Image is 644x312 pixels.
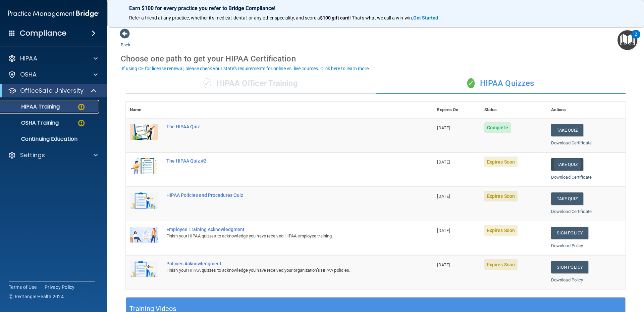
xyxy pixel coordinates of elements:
[77,103,86,111] img: warning-circle.0cc9ac19.png
[484,157,518,167] span: Expires Soon
[20,151,45,159] p: Settings
[551,192,583,205] button: Take Quiz
[20,71,37,79] p: OSHA
[166,261,399,266] div: Policies Acknowledgment
[20,87,84,95] p: OfficeSafe University
[551,124,583,136] button: Take Quiz
[551,158,583,171] button: Take Quiz
[121,65,371,72] button: If using CE for license renewal, please check your state's requirements for online vs. live cours...
[551,243,583,248] a: Download Policy
[413,15,438,20] strong: Get Started
[166,232,399,240] div: Finish your HIPAA quizzes to acknowledge you have received HIPAA employee training.
[467,78,475,88] span: ✓
[376,74,626,94] div: HIPAA Quizzes
[129,15,320,20] span: Refer a friend at any practice, whether it's medical, dental, or any other speciality, and score a
[551,140,592,145] a: Download Certificate
[413,15,439,20] a: Get Started
[8,54,98,62] a: HIPAA
[45,284,75,291] a: Privacy Policy
[551,277,583,282] a: Download Policy
[484,225,518,236] span: Expires Soon
[4,103,60,110] p: HIPAA Training
[484,259,518,270] span: Expires Soon
[166,124,399,129] div: The HIPAA Quiz
[129,5,622,11] p: Earn $100 for every practice you refer to Bridge Compliance!
[77,119,86,127] img: warning-circle.0cc9ac19.png
[635,34,637,43] div: 2
[20,29,66,38] h4: Compliance
[9,293,64,300] span: Ⓒ Rectangle Health 2024
[121,49,631,69] div: Choose one path to get your HIPAA Certification
[8,87,97,95] a: OfficeSafe University
[8,7,99,20] img: PMB logo
[320,15,350,20] strong: $100 gift card
[166,227,399,232] div: Employee Training Acknowledgment
[437,125,450,130] span: [DATE]
[121,34,130,47] a: Back
[551,175,592,180] a: Download Certificate
[350,15,413,20] span: ! That's what we call a win-win.
[437,262,450,267] span: [DATE]
[551,261,588,273] a: Sign Policy
[437,194,450,199] span: [DATE]
[551,227,588,239] a: Sign Policy
[166,192,399,198] div: HIPAA Policies and Procedures Quiz
[547,102,626,118] th: Actions
[126,102,162,118] th: Name
[166,158,399,164] div: The HIPAA Quiz #2
[126,74,376,94] div: HIPAA Officer Training
[8,71,98,79] a: OSHA
[8,151,98,159] a: Settings
[4,120,59,126] p: OSHA Training
[551,209,592,214] a: Download Certificate
[484,122,511,133] span: Complete
[166,266,399,274] div: Finish your HIPAA quizzes to acknowledge you have received your organization’s HIPAA policies.
[618,30,637,50] button: Open Resource Center, 2 new notifications
[204,78,211,88] span: ✓
[480,102,547,118] th: Status
[437,160,450,165] span: [DATE]
[4,136,96,142] p: Continuing Education
[20,54,37,62] p: HIPAA
[437,228,450,233] span: [DATE]
[9,284,37,291] a: Terms of Use
[484,191,518,202] span: Expires Soon
[122,66,370,71] div: If using CE for license renewal, please check your state's requirements for online vs. live cours...
[433,102,480,118] th: Expires On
